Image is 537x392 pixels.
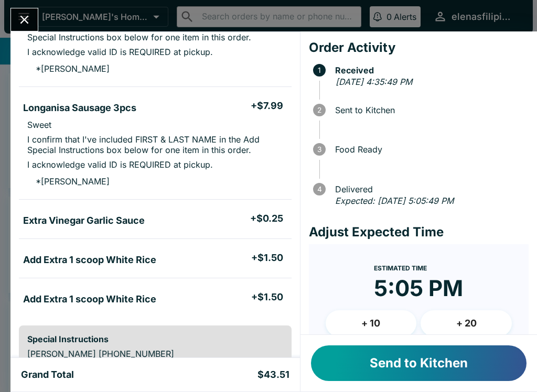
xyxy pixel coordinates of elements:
span: Food Ready [330,145,529,154]
button: + 10 [326,310,417,336]
text: 3 [317,145,321,154]
em: [DATE] 4:35:49 PM [336,77,412,87]
p: [PERSON_NAME] [PHONE_NUMBER] [27,349,283,359]
text: 4 [317,185,321,193]
p: * [PERSON_NAME] [27,176,110,187]
p: Sweet [27,119,51,130]
text: 2 [317,106,321,114]
em: Expected: [DATE] 5:05:49 PM [335,195,454,206]
h5: + $7.99 [251,100,283,112]
h5: Add Extra 1 scoop White Rice [23,254,156,266]
button: Send to Kitchen [311,345,527,381]
p: * [PERSON_NAME] [27,63,110,74]
h5: Longanisa Sausage 3pcs [23,102,136,114]
p: I acknowledge valid ID is REQUIRED at pickup. [27,159,213,170]
span: Sent to Kitchen [330,105,529,115]
h5: + $1.50 [251,291,283,303]
time: 5:05 PM [374,275,463,302]
button: + 20 [421,310,512,336]
span: Received [330,66,529,75]
h5: + $0.25 [250,212,283,225]
button: Close [11,8,38,31]
p: I acknowledge valid ID is REQUIRED at pickup. [27,47,213,57]
p: I confirm that I've included FIRST & LAST NAME in the Add Special Instructions box below for one ... [27,134,283,155]
span: Estimated Time [374,264,427,272]
h6: Special Instructions [27,334,283,344]
text: 1 [318,66,321,74]
h4: Adjust Expected Time [309,224,529,240]
h4: Order Activity [309,40,529,56]
p: I confirm that I've included FIRST & LAST NAME in the Add Special Instructions box below for one ... [27,21,283,42]
h5: Extra Vinegar Garlic Sauce [23,214,145,227]
h5: + $1.50 [251,252,283,264]
span: Delivered [330,184,529,194]
h5: Add Extra 1 scoop White Rice [23,293,156,306]
h5: Grand Total [21,368,74,381]
h5: $43.51 [257,368,289,381]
